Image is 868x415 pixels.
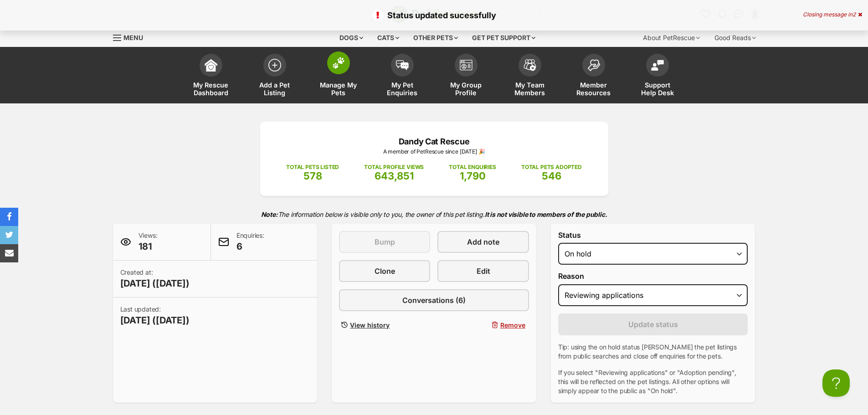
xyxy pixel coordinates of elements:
[190,81,231,97] span: My Rescue Dashboard
[261,210,278,218] strong: Note:
[626,49,689,103] a: Support Help Desk
[339,231,430,253] button: Bump
[853,11,856,18] span: 2
[803,11,862,18] div: Closing message in
[485,210,607,218] strong: It is not visible to members of the public.
[139,231,158,253] p: Views:
[120,305,190,327] p: Last updated:
[274,148,595,156] p: A member of PetRescue since [DATE] 🎉
[268,59,281,72] img: add-pet-listing-icon-0afa8454b4691262ce3f59096e99ab1cd57d4a30225e0717b998d2c9b9846f56.svg
[437,260,529,282] a: Edit
[637,81,678,97] span: Support Help Desk
[498,49,562,103] a: My Team Members
[120,314,190,327] span: [DATE] ([DATE])
[460,170,486,182] span: 1,790
[708,29,762,47] div: Good Reads
[205,59,217,72] img: dashboard-icon-eb2f2d2d3e046f16d808141f083e7271f6b2e854fb5c12c21221c1fb7104beca.svg
[509,81,550,97] span: My Team Members
[69,58,137,114] img: https://img.kwcdn.com/product/fancy/cb40abff-fb1c-41e6-a091-a9bb46b30174.jpg?imageMogr2/strip/siz...
[822,369,850,397] iframe: Help Scout Beacon - Open
[466,29,542,47] div: Get pet support
[286,163,339,171] p: TOTAL PETS LISTED
[123,34,143,41] span: Menu
[139,240,158,253] span: 181
[524,59,536,71] img: team-members-icon-5396bd8760b3fe7c0b43da4ab00e1e3bb1a5d9ba89233759b79545d2d3fc5d0d.svg
[449,163,496,171] p: TOTAL ENQUIRIES
[120,268,190,290] p: Created at:
[236,240,264,253] span: 6
[437,231,529,253] a: Add note
[573,81,614,97] span: Member Resources
[236,231,264,253] p: Enquiries:
[9,9,859,21] p: Status updated sucessfully
[254,81,295,97] span: Add a Pet Listing
[562,49,626,103] a: Member Resources
[274,135,595,148] p: Dandy Cat Rescue
[396,60,409,70] img: pet-enquiries-icon-7e3ad2cf08bfb03b45e93fb7055b45f3efa6380592205ae92323e6603595dc1f.svg
[307,49,370,103] a: Manage My Pets
[558,368,748,395] p: If you select "Reviewing applications" or "Adoption pending", this will be reflected on the pet l...
[500,320,525,330] span: Remove
[637,29,706,47] div: About PetRescue
[542,170,561,182] span: 546
[375,170,414,182] span: 643,851
[460,60,473,71] img: group-profile-icon-3fa3cf56718a62981997c0bc7e787c4b2cf8bcc04b72c1350f741eb67cf2f40e.svg
[243,49,307,103] a: Add a Pet Listing
[587,59,600,72] img: member-resources-icon-8e73f808a243e03378d46382f2149f9095a855e16c252ad45f914b54edf8863c.svg
[113,29,149,45] a: Menu
[407,29,464,47] div: Other pets
[339,318,430,332] a: View history
[303,170,322,182] span: 578
[434,49,498,103] a: My Group Profile
[437,318,529,332] button: Remove
[521,163,582,171] p: TOTAL PETS ADOPTED
[318,81,359,97] span: Manage My Pets
[628,319,678,330] span: Update status
[382,81,423,97] span: My Pet Enquiries
[477,266,490,277] span: Edit
[339,260,430,282] a: Clone
[333,29,370,47] div: Dogs
[467,236,499,247] span: Add note
[113,205,755,224] p: The information below is visible only to you, the owner of this pet listing.
[558,313,748,335] button: Update status
[558,343,748,361] p: Tip: using the on hold status [PERSON_NAME] the pet listings from public searches and close off e...
[558,272,748,280] label: Reason
[179,49,243,103] a: My Rescue Dashboard
[332,57,345,69] img: manage-my-pets-icon-02211641906a0b7f246fdf0571729dbe1e7629f14944591b6c1af311fb30b64b.svg
[375,266,395,277] span: Clone
[371,29,406,47] div: Cats
[558,231,748,239] label: Status
[339,289,529,311] a: Conversations (6)
[651,60,664,71] img: help-desk-icon-fdf02630f3aa405de69fd3d07c3f3aa587a6932b1a1747fa1d2bba05be0121f9.svg
[350,320,390,330] span: View history
[375,236,395,247] span: Bump
[446,81,487,97] span: My Group Profile
[120,277,190,290] span: [DATE] ([DATE])
[370,49,434,103] a: My Pet Enquiries
[364,163,424,171] p: TOTAL PROFILE VIEWS
[402,295,466,306] span: Conversations (6)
